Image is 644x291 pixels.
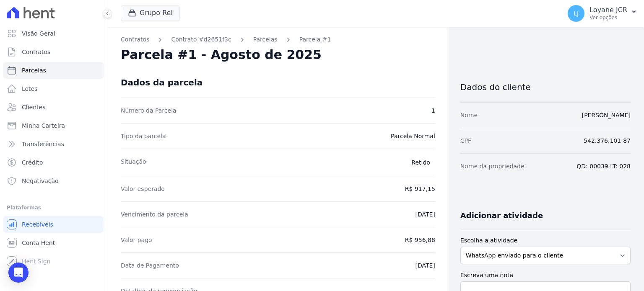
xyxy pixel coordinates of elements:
[3,99,104,116] a: Clientes
[584,136,631,145] dd: 542.376.101-87
[121,35,435,44] nav: Breadcrumb
[22,121,65,130] span: Minha Carteira
[431,106,435,115] dd: 1
[460,136,471,145] dt: CPF
[121,261,179,270] dt: Data de Pagamento
[22,103,45,111] span: Clientes
[460,111,478,119] dt: Nome
[8,263,29,283] div: Open Intercom Messenger
[460,236,631,245] label: Escolha a atividade
[121,132,166,140] dt: Tipo da parcela
[3,80,104,97] a: Lotes
[589,6,627,14] p: Loyane JCR
[22,220,53,229] span: Recebíveis
[3,234,104,251] a: Conta Hent
[405,236,435,244] dd: R$ 956,88
[3,154,104,171] a: Crédito
[171,35,231,44] a: Contrato #d2651f3c
[460,82,631,92] h3: Dados do cliente
[22,239,55,247] span: Conta Hent
[299,35,331,44] a: Parcela #1
[589,14,627,21] p: Ver opções
[574,10,579,16] span: LJ
[121,5,180,21] button: Grupo Rei
[415,210,435,219] dd: [DATE]
[3,216,104,233] a: Recebíveis
[460,162,525,170] dt: Nome da propriedade
[576,162,631,170] dd: QD: 00039 LT: 028
[406,157,435,167] span: Retido
[3,62,104,79] a: Parcelas
[121,106,177,115] dt: Número da Parcela
[253,35,278,44] a: Parcelas
[22,85,38,93] span: Lotes
[121,35,149,44] a: Contratos
[3,44,104,60] a: Contratos
[22,29,55,38] span: Visão Geral
[121,185,165,193] dt: Valor esperado
[7,203,100,213] div: Plataformas
[3,25,104,42] a: Visão Geral
[460,271,631,280] label: Escreva uma nota
[22,66,46,75] span: Parcelas
[582,112,631,118] a: [PERSON_NAME]
[121,47,322,62] h2: Parcela #1 - Agosto de 2025
[415,261,435,270] dd: [DATE]
[22,158,43,167] span: Crédito
[121,236,152,244] dt: Valor pago
[121,157,146,167] dt: Situação
[121,77,203,88] div: Dados da parcela
[121,210,188,219] dt: Vencimento da parcela
[391,132,435,140] dd: Parcela Normal
[3,136,104,152] a: Transferências
[561,2,644,25] button: LJ Loyane JCR Ver opções
[460,211,543,221] h3: Adicionar atividade
[22,177,59,185] span: Negativação
[22,48,50,56] span: Contratos
[22,140,64,148] span: Transferências
[3,117,104,134] a: Minha Carteira
[3,173,104,189] a: Negativação
[405,185,435,193] dd: R$ 917,15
